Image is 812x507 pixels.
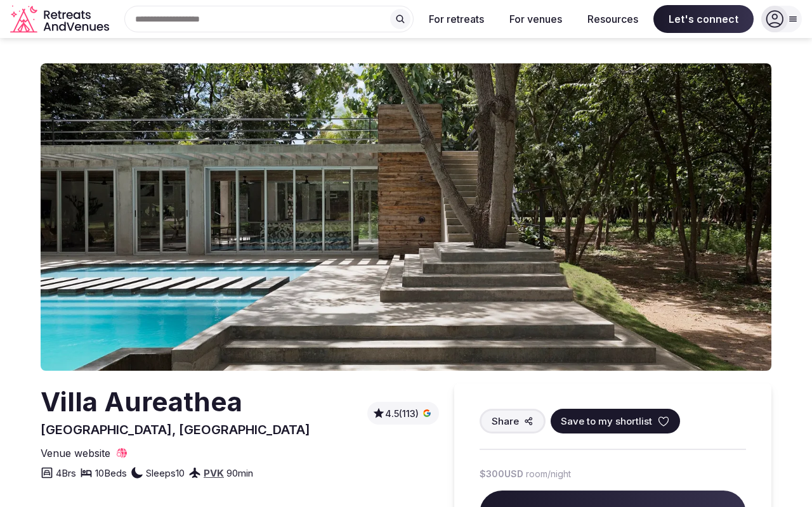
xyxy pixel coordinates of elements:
[95,466,127,480] span: 10 Beds
[41,63,771,371] img: Venue cover photo
[480,468,523,480] span: $300 USD
[419,5,494,33] button: For retreats
[10,5,112,34] a: Visit the homepage
[480,409,546,433] button: Share
[226,466,253,480] span: 90 min
[577,5,648,33] button: Resources
[10,5,112,34] svg: Retreats and Venues company logo
[385,408,419,420] span: 4.5 (113)
[41,383,310,421] h2: Villa Aureathea
[204,467,224,479] a: PVK
[41,422,310,437] span: [GEOGRAPHIC_DATA], [GEOGRAPHIC_DATA]
[492,414,519,428] span: Share
[146,466,185,480] span: Sleeps 10
[499,5,572,33] button: For venues
[372,407,434,420] button: 4.5(113)
[526,468,571,480] span: room/night
[41,446,110,460] span: Venue website
[41,446,128,460] a: Venue website
[561,414,652,428] span: Save to my shortlist
[56,466,76,480] span: 4 Brs
[653,5,754,33] span: Let's connect
[551,409,680,433] button: Save to my shortlist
